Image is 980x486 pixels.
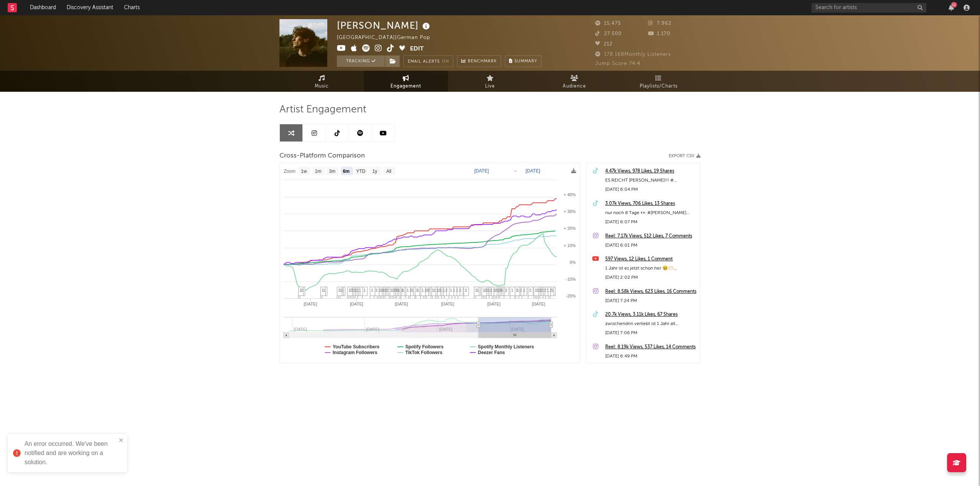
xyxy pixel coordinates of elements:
[450,288,452,293] span: 1
[501,288,503,293] span: 6
[475,288,477,293] span: 1
[529,288,531,293] span: 2
[371,288,373,293] span: 1
[605,199,696,208] a: 3.07k Views, 706 Likes, 13 Shares
[410,44,424,54] button: Edit
[356,288,358,293] span: 1
[284,169,296,174] text: Zoom
[483,288,485,293] span: 1
[595,42,612,47] span: 212
[119,437,124,444] button: close
[456,288,458,293] span: 1
[372,169,377,174] text: 1y
[490,288,492,293] span: 2
[538,288,540,293] span: 1
[279,71,364,92] a: Music
[405,344,444,349] text: Spotify Followers
[401,288,403,293] span: 3
[390,82,421,91] span: Engagement
[439,288,442,293] span: 1
[396,288,399,293] span: 6
[564,209,576,214] text: + 30%
[474,168,489,174] text: [DATE]
[398,288,400,293] span: 1
[433,288,436,293] span: 1
[539,288,542,293] span: 1
[812,3,926,13] input: Search for artists
[563,82,586,91] span: Audience
[541,288,543,293] span: 2
[605,310,696,319] a: 20.7k Views, 3.11k Likes, 67 Shares
[416,288,418,293] span: 1
[448,71,532,92] a: Live
[378,288,381,293] span: 1
[392,288,394,293] span: 1
[356,169,365,174] text: YTD
[384,288,387,293] span: 1
[403,55,453,67] button: Email AlertsOn
[550,288,552,293] span: 2
[301,288,303,293] span: 2
[536,288,539,293] span: 1
[279,151,365,161] span: Cross-Platform Comparison
[395,302,408,306] text: [DATE]
[322,288,324,293] span: 1
[333,350,377,355] text: Instagram Followers
[648,21,671,26] span: 7.962
[605,208,696,218] div: nur noch 8 Tage 👀 #[PERSON_NAME] #newmusic #beimir #zwischendrinep
[453,288,455,293] span: 1
[669,154,701,158] button: Export CSV
[432,288,434,293] span: 1
[333,344,380,349] text: YouTube Subscribers
[407,288,409,293] span: 1
[350,288,352,293] span: 2
[532,71,616,92] a: Audience
[516,288,518,293] span: 1
[595,52,671,57] span: 178.168 Monthly Listeners
[605,273,696,282] div: [DATE] 2:02 PM
[511,288,513,293] span: 1
[949,5,954,11] button: 11
[445,288,448,293] span: 2
[341,288,343,293] span: 1
[343,169,350,174] text: 6m
[24,439,116,467] div: An error occurred. We've been notified and are working on a solution.
[484,288,487,293] span: 2
[380,288,382,293] span: 1
[485,82,495,91] span: Live
[605,176,696,185] div: ES REICHT [PERSON_NAME]!!! #[PERSON_NAME] #newmusic #esreicht
[520,288,522,293] span: 1
[566,277,576,281] text: -10%
[605,241,696,250] div: [DATE] 6:01 PM
[337,33,439,42] div: [GEOGRAPHIC_DATA] | German Pop
[535,288,537,293] span: 1
[443,288,445,293] span: 1
[605,167,696,176] a: 4.47k Views, 978 Likes, 19 Shares
[498,288,500,293] span: 2
[605,328,696,338] div: [DATE] 7:06 PM
[390,288,392,293] span: 1
[951,2,957,8] div: 11
[478,350,505,355] text: Deezer Fans
[337,19,432,32] div: [PERSON_NAME]
[477,288,479,293] span: 1
[605,287,696,296] a: Reel: 8.58k Views, 623 Likes, 16 Comments
[338,288,340,293] span: 1
[505,288,507,293] span: 2
[323,288,325,293] span: 1
[364,71,448,92] a: Engagement
[523,288,525,293] span: 1
[383,288,385,293] span: 1
[513,168,518,174] text: →
[564,226,576,231] text: + 20%
[605,255,696,264] a: 597 Views, 12 Likes, 1 Comment
[468,57,497,66] span: Benchmark
[605,296,696,306] div: [DATE] 7:24 PM
[493,288,495,293] span: 2
[544,288,546,293] span: 2
[551,288,554,293] span: 1
[595,21,621,26] span: 15.475
[329,169,336,174] text: 3m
